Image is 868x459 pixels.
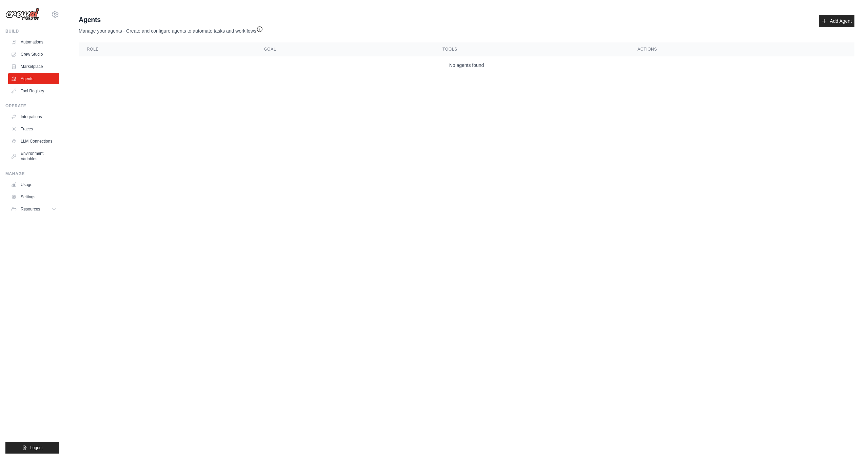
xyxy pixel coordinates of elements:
a: Traces [8,124,59,134]
a: Tool Registry [8,86,59,96]
img: Logo [5,8,39,21]
a: Automations [8,37,59,48]
button: Resources [8,204,59,215]
h2: Agents [79,15,263,24]
th: Goal [256,42,434,56]
a: Add Agent [819,15,854,27]
span: Logout [30,445,43,451]
td: No agents found [79,56,854,74]
a: Environment Variables [8,148,59,164]
div: Operate [5,103,59,109]
div: Manage [5,171,59,177]
button: Logout [5,442,59,454]
a: LLM Connections [8,136,59,147]
th: Tools [434,42,629,56]
a: Usage [8,179,59,190]
a: Integrations [8,111,59,122]
a: Settings [8,191,59,202]
th: Role [79,42,256,56]
a: Crew Studio [8,49,59,60]
th: Actions [629,42,854,56]
span: Resources [21,206,40,212]
p: Manage your agents - Create and configure agents to automate tasks and workflows [79,24,263,34]
div: Build [5,29,59,34]
a: Agents [8,73,59,84]
a: Marketplace [8,61,59,72]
